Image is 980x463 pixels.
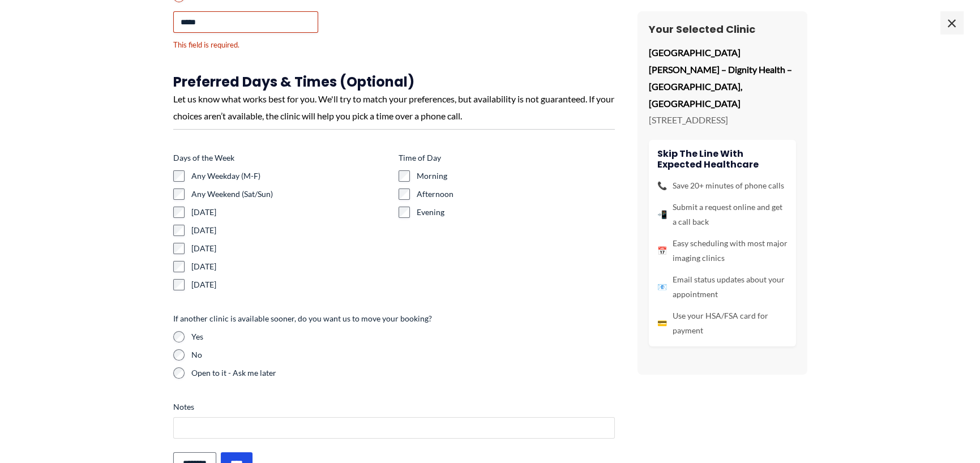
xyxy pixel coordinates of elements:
[657,308,788,338] li: Use your HSA/FSA card for payment
[657,207,667,222] span: 📲
[417,170,615,182] label: Morning
[649,112,796,128] p: [STREET_ADDRESS]
[173,91,615,124] div: Let us know what works best for you. We'll try to match your preferences, but availability is not...
[657,178,667,193] span: 📞
[657,200,788,229] li: Submit a request online and get a call back
[191,331,615,342] label: Yes
[191,261,390,272] label: [DATE]
[191,279,390,290] label: [DATE]
[191,207,390,218] label: [DATE]
[649,23,796,36] h3: Your Selected Clinic
[173,313,432,324] legend: If another clinic is available sooner, do you want us to move your booking?
[173,11,318,33] input: Other Choice, please specify
[940,11,963,34] span: ×
[191,170,390,182] label: Any Weekday (M-F)
[191,367,615,379] label: Open to it - Ask me later
[173,401,615,413] label: Notes
[657,280,667,294] span: 📧
[657,243,667,258] span: 📅
[657,236,788,265] li: Easy scheduling with most major imaging clinics
[399,152,441,164] legend: Time of Day
[649,44,796,112] p: [GEOGRAPHIC_DATA][PERSON_NAME] – Dignity Health – [GEOGRAPHIC_DATA], [GEOGRAPHIC_DATA]
[191,349,615,361] label: No
[657,148,788,170] h4: Skip the line with Expected Healthcare
[191,225,390,236] label: [DATE]
[173,73,615,91] h3: Preferred Days & Times (Optional)
[417,207,615,218] label: Evening
[191,243,390,254] label: [DATE]
[657,178,788,193] li: Save 20+ minutes of phone calls
[657,316,667,331] span: 💳
[417,188,615,200] label: Afternoon
[657,272,788,302] li: Email status updates about your appointment
[173,152,234,164] legend: Days of the Week
[191,188,390,200] label: Any Weekend (Sat/Sun)
[173,40,390,50] div: This field is required.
